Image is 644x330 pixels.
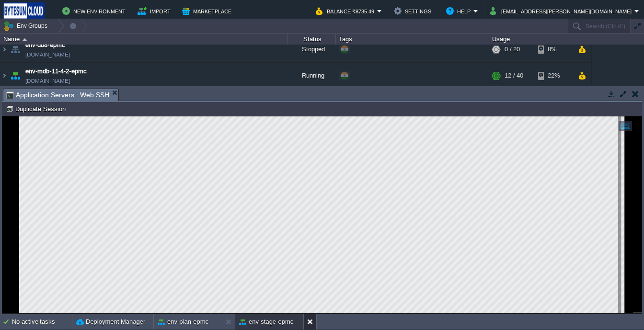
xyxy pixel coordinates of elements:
[239,317,293,327] button: env-stage-epmc
[490,34,591,45] div: Usage
[25,50,70,59] span: [DOMAIN_NAME]
[6,89,109,101] span: Application Servers : Web SSH
[538,63,569,89] div: 22%
[138,5,173,17] button: Import
[76,317,145,327] button: Deployment Manager
[62,5,128,17] button: New Environment
[3,2,45,20] img: Bytesun Cloud
[288,34,335,45] div: Status
[158,317,208,327] button: env-plan-epmc
[0,63,8,89] img: AMDAwAAAACH5BAEAAAAALAAAAAABAAEAAAICRAEAOw==
[394,5,434,17] button: Settings
[25,67,87,76] a: env-mdb-11-4-2-epmc
[336,34,489,45] div: Tags
[23,38,27,41] img: AMDAwAAAACH5BAEAAAAALAAAAAABAAEAAAICRAEAOw==
[538,36,569,62] div: 8%
[505,63,523,89] div: 12 / 40
[446,5,473,17] button: Help
[182,5,234,17] button: Marketplace
[316,5,377,17] button: Balance ₹8735.49
[9,63,22,89] img: AMDAwAAAACH5BAEAAAAALAAAAAABAAEAAAICRAEAOw==
[0,36,8,62] img: AMDAwAAAACH5BAEAAAAALAAAAAABAAEAAAICRAEAOw==
[505,36,520,62] div: 0 / 20
[3,19,51,33] button: Env Groups
[490,5,634,17] button: [EMAIL_ADDRESS][PERSON_NAME][DOMAIN_NAME]
[6,104,69,113] button: Duplicate Session
[9,36,22,62] img: AMDAwAAAACH5BAEAAAAALAAAAAABAAEAAAICRAEAOw==
[1,34,287,45] div: Name
[25,40,65,50] a: env-db8-epmc
[25,76,70,86] span: [DOMAIN_NAME]
[12,314,72,330] div: No active tasks
[288,63,336,89] div: Running
[288,36,336,62] div: Stopped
